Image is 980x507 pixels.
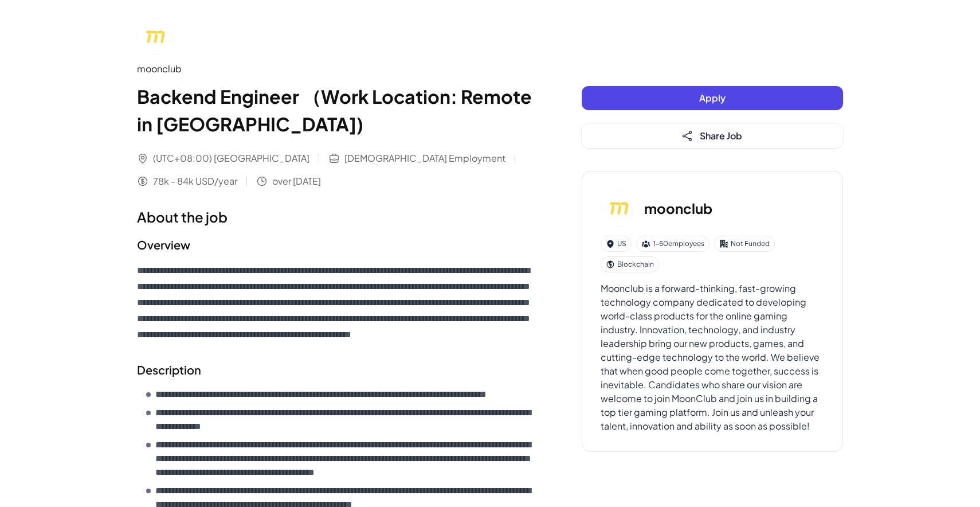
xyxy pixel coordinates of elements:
div: Not Funded [714,236,775,252]
h1: Backend Engineer （Work Location: Remote in [GEOGRAPHIC_DATA]) [137,83,536,138]
h2: Overview [137,236,536,253]
div: Blockchain [601,256,659,272]
span: 78k - 84k USD/year [153,174,237,188]
img: mo [601,190,637,227]
img: mo [137,18,174,55]
div: Moonclub is a forward-thinking, fast-growing technology company dedicated to developing world-cla... [601,282,824,433]
h3: moonclub [644,198,712,219]
span: [DEMOGRAPHIC_DATA] Employment [344,151,505,165]
div: US [601,236,632,252]
button: Apply [582,86,843,110]
span: (UTC+08:00) [GEOGRAPHIC_DATA] [153,151,309,165]
span: over [DATE] [272,174,321,188]
h2: Description [137,361,536,379]
div: 1-50 employees [636,236,709,252]
span: Apply [699,92,726,104]
div: moonclub [137,62,536,76]
h1: About the job [137,206,536,227]
span: Share Job [700,130,742,142]
button: Share Job [582,124,843,148]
